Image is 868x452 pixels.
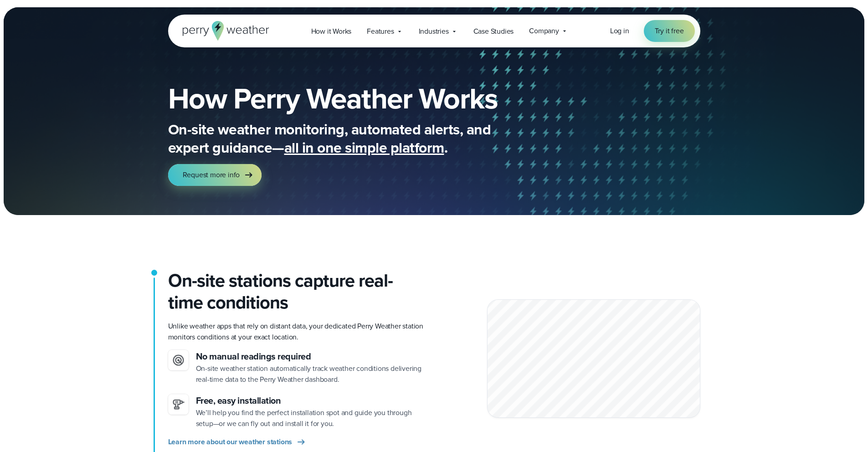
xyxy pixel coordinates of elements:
[367,26,394,37] span: Features
[644,20,695,42] a: Try it free
[168,437,307,447] a: Learn more about our weather stations
[168,120,533,157] p: On-site weather monitoring, automated alerts, and expert guidance— .
[196,350,427,363] h3: No manual readings required
[529,26,559,36] span: Company
[419,26,449,37] span: Industries
[284,137,444,159] span: all in one simple platform
[196,363,427,385] p: On-site weather station automatically track weather conditions delivering real-time data to the P...
[168,84,564,113] h1: How Perry Weather Works
[473,26,514,37] span: Case Studies
[655,26,684,36] span: Try it free
[168,164,262,186] a: Request more info
[183,169,240,180] span: Request more info
[196,407,427,429] p: We’ll help you find the perfect installation spot and guide you through setup—or we can fly out a...
[466,22,522,41] a: Case Studies
[168,437,293,447] span: Learn more about our weather stations
[311,26,352,37] span: How it Works
[303,22,360,41] a: How it Works
[168,270,427,313] h2: On-site stations capture real-time conditions
[168,321,427,343] p: Unlike weather apps that rely on distant data, your dedicated Perry Weather station monitors cond...
[196,394,427,407] h3: Free, easy installation
[610,26,629,36] a: Log in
